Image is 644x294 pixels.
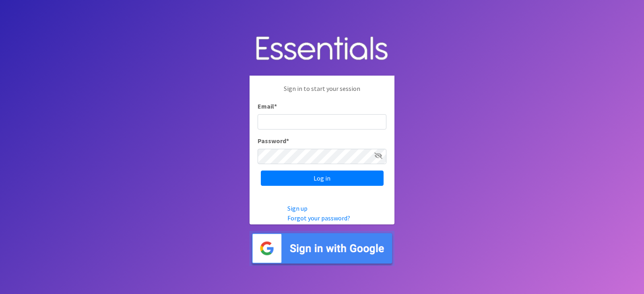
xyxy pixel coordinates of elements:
img: Sign in with Google [250,231,394,266]
a: Forgot your password? [287,214,350,222]
img: Human Essentials [250,28,394,70]
p: Sign in to start your session [258,84,386,101]
label: Password [258,136,289,146]
abbr: required [274,102,277,110]
label: Email [258,101,277,111]
input: Log in [261,171,384,186]
abbr: required [286,137,289,145]
a: Sign up [287,204,308,212]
